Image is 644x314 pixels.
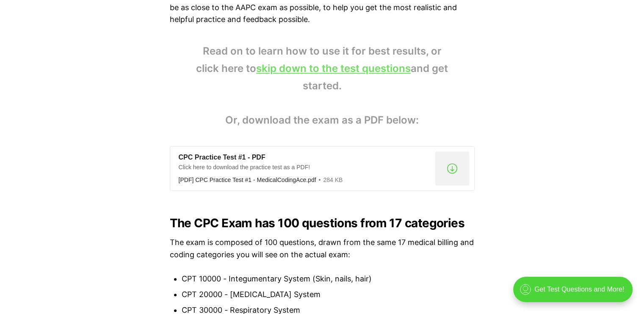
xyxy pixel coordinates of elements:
div: 284 KB [316,176,343,184]
div: [PDF] CPC Practice Test #1 - MedicalCodingAce.pdf [179,176,316,183]
a: CPC Practice Test #1 - PDFClick here to download the practice test as a PDF![PDF] CPC Practice Te... [170,146,475,191]
iframe: portal-trigger [506,273,644,314]
h2: The CPC Exam has 100 questions from 17 categories [170,216,475,230]
li: CPT 10000 - Integumentary System (Skin, nails, hair) [182,273,475,285]
li: CPT 20000 - [MEDICAL_DATA] System [182,289,475,301]
blockquote: Read on to learn how to use it for best results, or click here to and get started. Or, download t... [170,43,475,129]
a: skip down to the test questions [256,62,411,74]
div: CPC Practice Test #1 - PDF [179,153,432,162]
p: The exam is composed of 100 questions, drawn from the same 17 medical billing and coding categori... [170,237,475,261]
div: Click here to download the practice test as a PDF! [179,163,432,174]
